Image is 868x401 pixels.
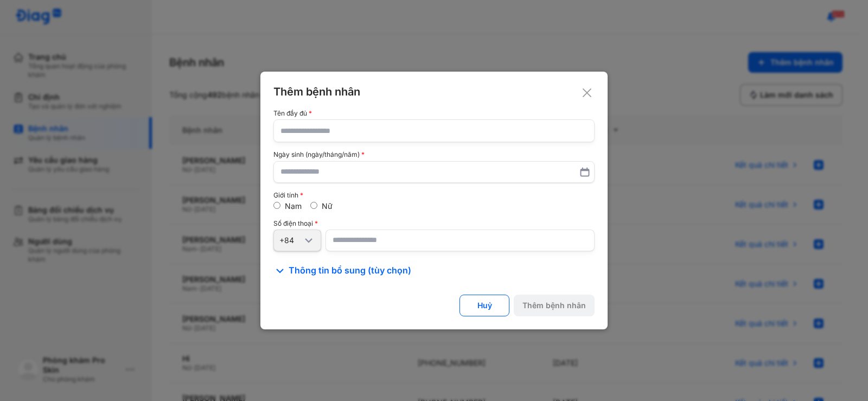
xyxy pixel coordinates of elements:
[279,235,302,245] div: +84
[273,151,595,158] div: Ngày sinh (ngày/tháng/năm)
[285,201,302,211] label: Nam
[514,295,595,316] button: Thêm bệnh nhân
[289,264,411,277] span: Thông tin bổ sung (tùy chọn)
[522,301,586,310] div: Thêm bệnh nhân
[459,295,509,316] button: Huỷ
[273,85,595,99] div: Thêm bệnh nhân
[273,110,595,117] div: Tên đầy đủ
[322,201,333,211] label: Nữ
[273,192,595,199] div: Giới tính
[273,220,595,227] div: Số điện thoại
